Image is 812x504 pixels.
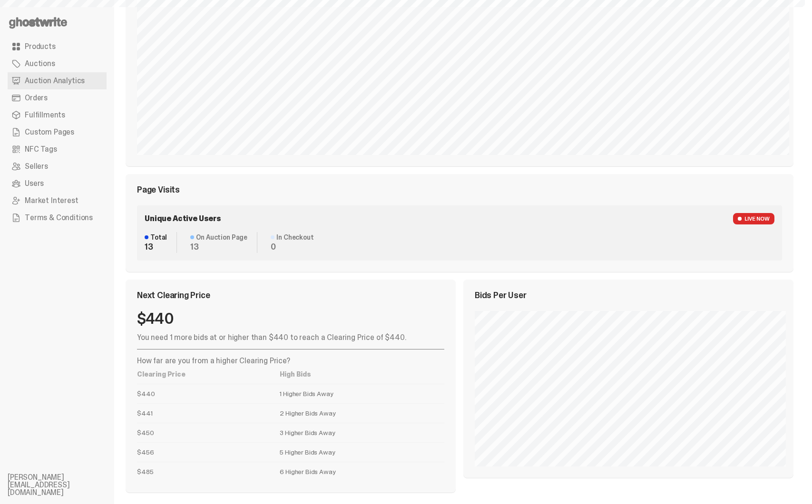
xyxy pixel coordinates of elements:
span: Bids Per User [475,291,527,300]
a: Fulfillments [8,107,107,124]
td: 5 Higher Bids Away [280,442,444,462]
span: Fulfillments [25,111,65,119]
span: Unique Active Users [145,215,221,223]
td: 3 Higher Bids Away [280,423,444,442]
a: Auction Analytics [8,72,107,89]
p: How far are you from a higher Clearing Price? [137,357,444,365]
span: Auctions [25,60,55,68]
td: 6 Higher Bids Away [280,462,444,481]
span: Products [25,43,56,50]
a: Market Interest [8,192,107,209]
span: Orders [25,94,48,102]
a: Products [8,38,107,55]
td: $450 [137,423,280,442]
th: Clearing Price [137,365,280,384]
dd: 0 [271,242,313,251]
span: Auction Analytics [25,77,85,85]
a: NFC Tags [8,141,107,158]
span: Custom Pages [25,128,74,136]
a: Auctions [8,55,107,72]
span: Sellers [25,163,48,170]
li: [PERSON_NAME][EMAIL_ADDRESS][DOMAIN_NAME] [8,474,122,496]
span: Users [25,180,44,187]
span: LIVE NOW [733,213,774,224]
dt: On Auction Page [190,234,247,241]
a: Custom Pages [8,124,107,141]
a: Sellers [8,158,107,175]
th: High Bids [280,365,444,384]
td: $485 [137,462,280,481]
dd: 13 [145,242,167,251]
span: Terms & Conditions [25,214,93,222]
a: Orders [8,89,107,107]
span: NFC Tags [25,145,57,153]
td: 1 Higher Bids Away [280,384,444,403]
td: $441 [137,403,280,423]
td: $456 [137,442,280,462]
div: $440 [137,311,444,326]
td: $440 [137,384,280,403]
td: 2 Higher Bids Away [280,403,444,423]
p: You need 1 more bids at or higher than $440 to reach a Clearing Price of $440. [137,334,444,341]
dd: 13 [190,242,247,251]
dt: Total [145,234,167,241]
span: Next Clearing Price [137,291,210,300]
dt: In Checkout [271,234,313,241]
span: Page Visits [137,185,180,194]
span: Market Interest [25,197,78,204]
a: Terms & Conditions [8,209,107,226]
a: Users [8,175,107,192]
